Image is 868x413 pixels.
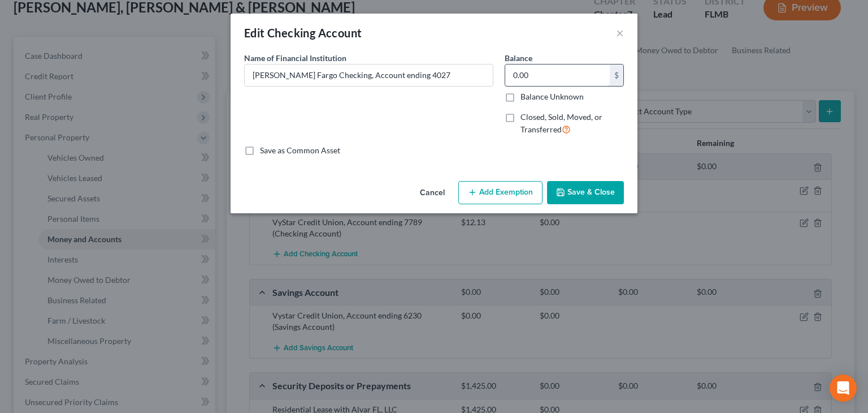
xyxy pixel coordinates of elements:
[244,53,346,63] span: Name of Financial Institution
[245,64,493,86] input: Enter name...
[830,375,857,402] div: Open Intercom Messenger
[411,182,454,205] button: Cancel
[616,26,624,40] button: ×
[610,64,623,86] div: $
[505,64,610,86] input: 0.00
[505,52,532,64] label: Balance
[547,181,624,205] button: Save & Close
[458,181,542,205] button: Add Exemption
[244,25,362,41] div: Edit Checking Account
[520,91,584,102] label: Balance Unknown
[260,145,340,156] label: Save as Common Asset
[520,112,602,134] span: Closed, Sold, Moved, or Transferred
